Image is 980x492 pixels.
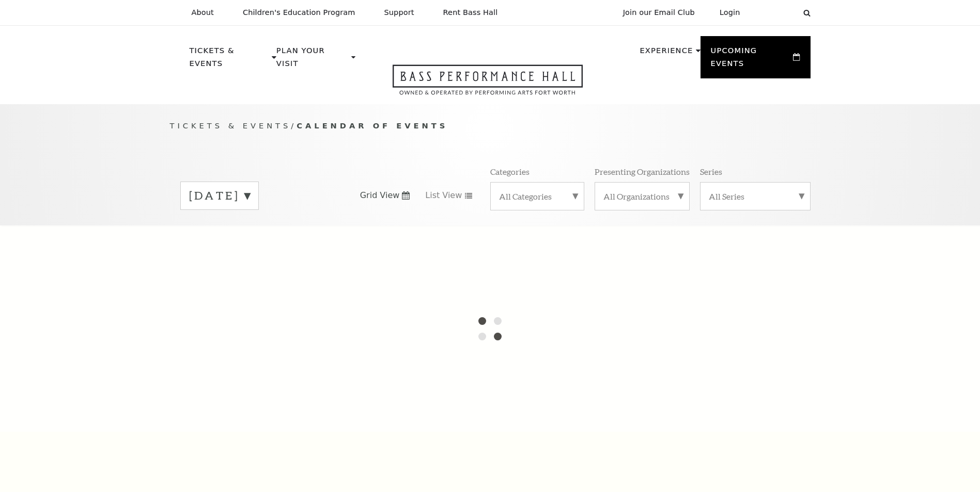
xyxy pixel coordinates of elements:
[297,121,448,130] span: Calendar of Events
[443,8,498,17] p: Rent Bass Hall
[711,44,791,76] p: Upcoming Events
[603,191,681,202] label: All Organizations
[243,8,355,17] p: Children's Education Program
[360,190,400,201] span: Grid View
[425,190,462,201] span: List View
[757,8,794,18] select: Select:
[276,44,349,76] p: Plan Your Visit
[384,8,414,17] p: Support
[170,120,811,133] p: /
[640,44,693,63] p: Experience
[189,188,250,204] label: [DATE]
[499,191,575,202] label: All Categories
[190,44,270,76] p: Tickets & Events
[709,191,802,202] label: All Series
[192,8,214,17] p: About
[490,166,530,177] p: Categories
[170,121,291,130] span: Tickets & Events
[700,166,722,177] p: Series
[595,166,690,177] p: Presenting Organizations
